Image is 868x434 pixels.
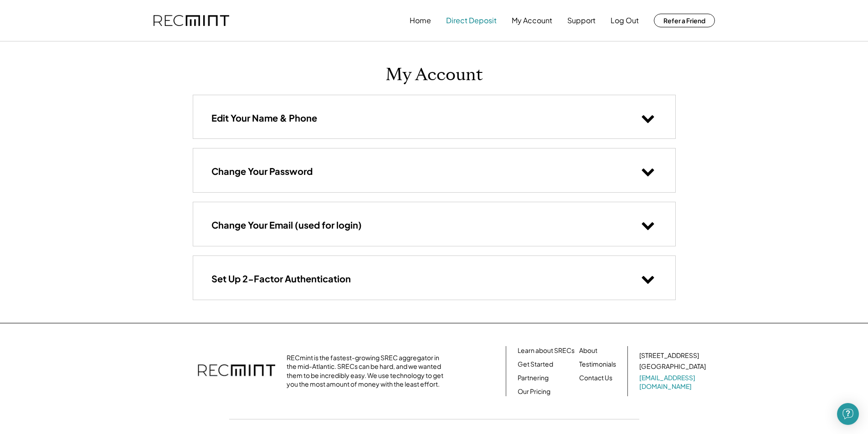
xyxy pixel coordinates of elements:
[611,11,639,30] button: Log Out
[211,165,313,177] h3: Change Your Password
[567,11,596,30] button: Support
[639,373,708,391] a: [EMAIL_ADDRESS][DOMAIN_NAME]
[385,64,483,86] h1: My Account
[579,360,616,369] a: Testimonials
[512,11,552,30] button: My Account
[287,353,448,389] div: RECmint is the fastest-growing SREC aggregator in the mid-Atlantic. SRECs can be hard, and we wan...
[154,15,229,26] img: recmint-logotype%403x.png
[446,11,497,30] button: Direct Deposit
[211,112,317,124] h3: Edit Your Name & Phone
[639,362,706,371] div: [GEOGRAPHIC_DATA]
[639,351,699,360] div: [STREET_ADDRESS]
[410,11,431,30] button: Home
[211,273,351,285] h3: Set Up 2-Factor Authentication
[518,346,575,355] a: Learn about SRECs
[518,360,553,369] a: Get Started
[579,373,612,383] a: Contact Us
[837,403,859,425] div: Open Intercom Messenger
[198,355,275,387] img: recmint-logotype%403x.png
[211,219,362,231] h3: Change Your Email (used for login)
[518,387,550,396] a: Our Pricing
[579,346,597,355] a: About
[518,373,549,383] a: Partnering
[654,14,715,27] button: Refer a Friend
